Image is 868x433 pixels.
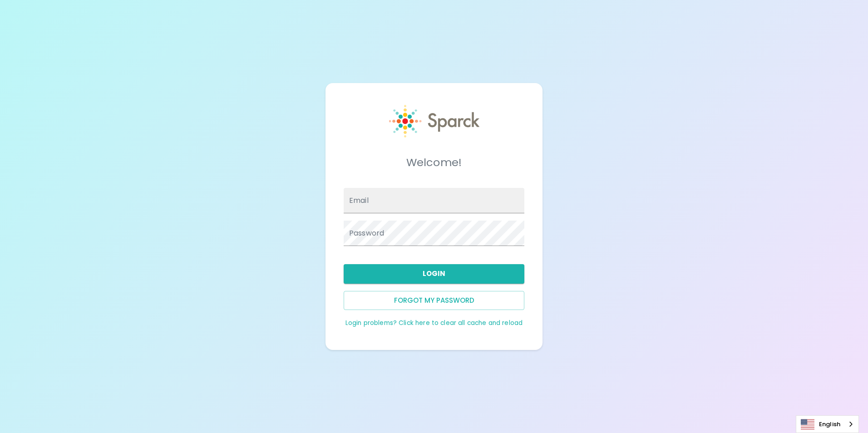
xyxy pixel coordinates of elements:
[796,415,859,433] div: Language
[344,291,524,310] button: Forgot my password
[345,319,523,327] a: Login problems? Click here to clear all cache and reload
[344,155,524,170] h5: Welcome!
[796,415,859,433] aside: Language selected: English
[796,416,858,433] a: English
[389,105,479,138] img: Sparck logo
[344,264,524,283] button: Login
